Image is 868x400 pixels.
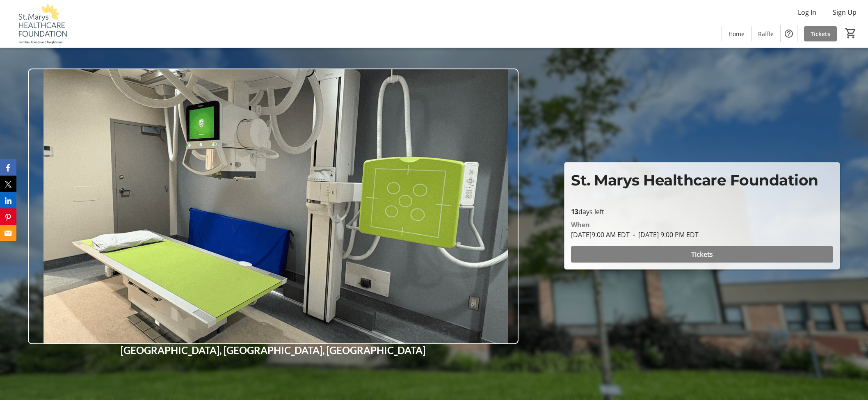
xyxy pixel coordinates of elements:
div: When [571,220,590,230]
span: 13 [571,207,578,216]
img: St. Marys Healthcare Foundation's Logo [5,3,78,44]
span: Log In [798,7,816,17]
a: Tickets [804,26,837,41]
p: days left [571,207,833,217]
button: Sign Up [826,6,863,19]
button: Cart [843,26,858,41]
span: Home [729,30,745,38]
img: Campaign CTA Media Photo [28,69,519,345]
span: Tickets [811,30,830,38]
span: [DATE] 9:00 AM EDT [571,230,630,239]
span: Tickets [691,249,713,259]
span: - [630,230,638,239]
button: Tickets [571,246,833,263]
span: Sign Up [833,7,857,17]
span: [DATE] 9:00 PM EDT [630,230,699,239]
strong: [GEOGRAPHIC_DATA], [GEOGRAPHIC_DATA], [GEOGRAPHIC_DATA] [121,344,425,356]
a: Raffle [752,26,780,41]
span: Raffle [758,30,774,38]
button: Log In [791,6,823,19]
a: Home [722,26,751,41]
span: St. Marys Healthcare Foundation [571,171,818,189]
button: Help [781,25,797,42]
